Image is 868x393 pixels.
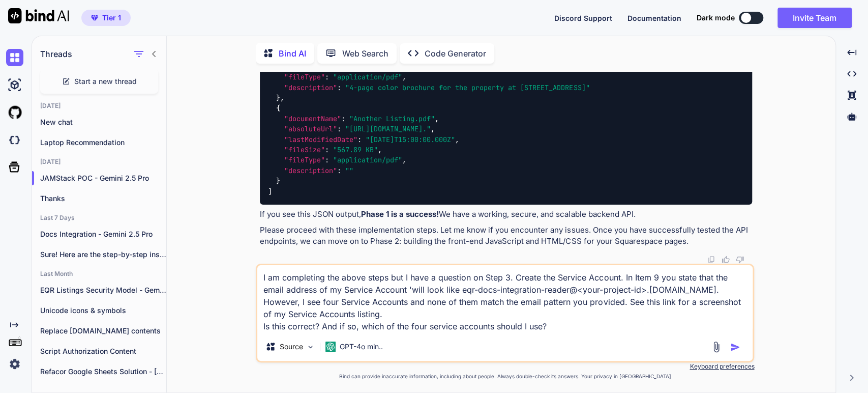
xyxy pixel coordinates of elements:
span: , [435,114,439,123]
p: Bind can provide inaccurate information, including about people. Always double-check its answers.... [256,373,754,380]
p: Unicode icons & symbols [40,305,166,316]
span: , [280,93,284,102]
img: copy [707,256,715,264]
strong: Phase 1 is a success! [361,209,439,219]
span: : [325,145,329,154]
span: } [276,93,280,102]
h2: [DATE] [32,158,166,166]
span: "" [345,166,353,175]
img: like [722,256,730,264]
p: New chat [40,117,166,127]
p: Script Authorization Content [40,346,166,356]
img: attachment [710,341,722,353]
span: "application/pdf" [333,73,402,82]
span: "absoluteUrl" [284,125,337,134]
p: Replace [DOMAIN_NAME] contents [40,326,166,336]
span: : [357,135,362,144]
img: settings [6,355,23,373]
span: "application/pdf" [333,156,402,165]
span: "4-page color brochure for the property at [STREET_ADDRESS]" [345,83,589,92]
img: GPT-4o mini [325,342,336,352]
span: , [402,156,406,165]
p: Please proceed with these implementation steps. Let me know if you encounter any issues. Once you... [260,224,752,247]
img: premium [91,15,98,21]
span: : [337,125,341,134]
img: githubLight [6,104,23,121]
img: dislike [736,256,744,264]
button: Invite Team [777,8,852,28]
span: Dark mode [697,13,735,23]
span: { [276,104,280,113]
p: Source [280,342,303,352]
img: ai-studio [6,76,23,94]
span: : [337,166,341,175]
span: "[URL][DOMAIN_NAME]." [345,125,431,134]
img: darkCloudIdeIcon [6,131,23,149]
p: Bind AI [279,47,306,60]
p: Keyboard preferences [256,362,754,371]
span: Discord Support [554,14,612,22]
img: chat [6,49,23,66]
p: Sure! Here are the step-by-step instructions to... [40,249,166,260]
p: Docs Integration - Gemini 2.5 Pro [40,229,166,239]
span: ] [268,187,272,196]
span: "[DATE]T15:00:00.000Z" [366,135,455,144]
span: "Another Listing.pdf" [349,114,435,123]
span: "description" [284,83,337,92]
p: JAMStack POC - Gemini 2.5 Pro [40,173,166,183]
p: Refacor Google Sheets Solution - [PERSON_NAME] 4 [40,367,166,377]
img: Pick Models [306,343,315,351]
h2: [DATE] [32,102,166,110]
img: icon [730,342,740,352]
p: Laptop Recommendation [40,137,166,148]
p: Thanks [40,193,166,204]
img: Bind AI [8,8,69,23]
span: , [402,73,406,82]
span: "567.89 KB" [333,145,378,154]
h2: Last Month [32,270,166,278]
span: "lastModifiedDate" [284,135,357,144]
p: Web Search [342,47,388,60]
span: : [341,114,345,123]
textarea: I am completing the above steps but I have a question on Step 3. Create the Service Account. In I... [257,265,753,332]
p: If you see this JSON output, We have a working, secure, and scalable backend API. [260,209,752,220]
span: "description" [284,166,337,175]
span: , [378,145,382,154]
span: "fileType" [284,156,325,165]
button: Discord Support [554,13,612,23]
p: EQR Listings Security Model - Gemini [40,285,166,295]
span: Start a new thread [74,76,137,87]
h1: Threads [40,48,72,60]
span: , [455,135,459,144]
span: Documentation [627,14,681,22]
span: "fileSize" [284,145,325,154]
span: Tier 1 [102,13,121,23]
span: } [276,177,280,186]
span: : [337,83,341,92]
span: "fileType" [284,73,325,82]
span: : [325,73,329,82]
p: Code Generator [425,47,486,60]
span: , [431,125,435,134]
button: Documentation [627,13,681,23]
p: GPT-4o min.. [340,342,383,352]
h2: Last 7 Days [32,214,166,222]
span: : [325,156,329,165]
button: premiumTier 1 [81,10,131,26]
span: "documentName" [284,114,341,123]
